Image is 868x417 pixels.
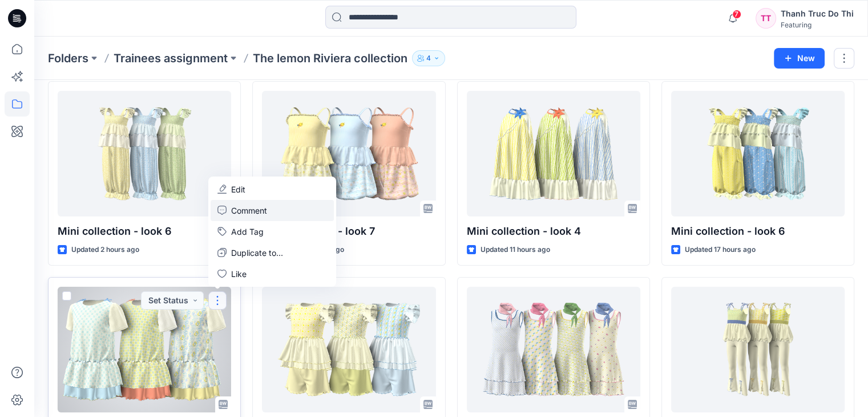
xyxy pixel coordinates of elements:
p: The lemon Riviera collection [253,50,407,66]
a: Mini collection - look 3 [262,287,435,412]
span: 7 [732,10,741,19]
a: Mini collection - look 4 [467,91,640,216]
a: Mini collection - look 2 [671,287,845,412]
p: Mini collection - look 6 [58,223,231,239]
a: Mini collection - look 5 [58,287,231,412]
a: Trainees assignment [114,50,228,66]
a: Mini collection - look 1 [467,287,640,412]
button: New [774,48,825,69]
div: Thanh Truc Do Thi [781,7,854,21]
a: Mini collection - look 7 [262,91,435,216]
a: Folders [48,50,88,66]
p: Duplicate to... [231,247,283,259]
p: Updated 2 hours ago [71,244,139,256]
p: Like [231,268,247,280]
p: Comment [231,205,267,216]
button: Add Tag [211,221,334,242]
p: Mini collection - look 4 [467,223,640,239]
p: Mini collection - look 6 [671,223,845,239]
div: Featuring [781,21,854,29]
p: Updated 17 hours ago [685,244,756,256]
a: Mini collection - look 6 [58,91,231,216]
button: 4 [412,50,445,66]
p: 4 [426,52,431,65]
p: Mini collection - look 7 [262,223,435,239]
p: Edit [231,183,245,195]
a: Edit [211,179,334,200]
a: Mini collection - look 6 [671,91,845,216]
p: Updated 11 hours ago [481,244,550,256]
div: TT [756,8,776,29]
